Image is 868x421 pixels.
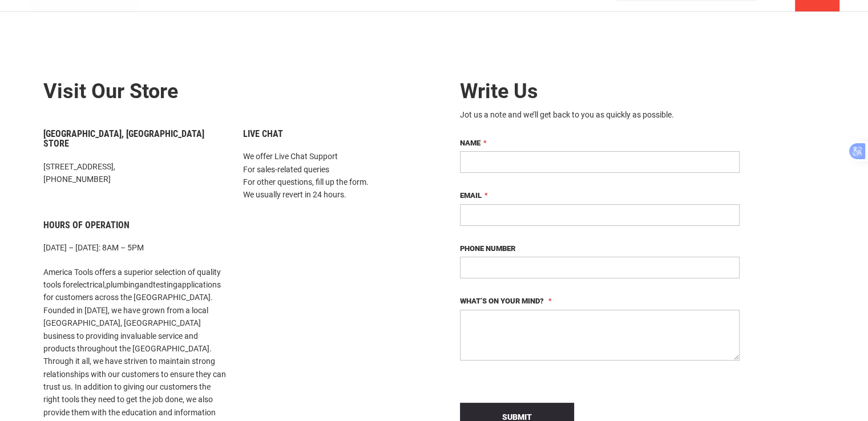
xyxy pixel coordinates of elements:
[243,150,426,201] p: We offer Live Chat Support For sales-related queries For other questions, fill up the form. We us...
[460,297,544,305] span: What’s on your mind?
[43,129,226,149] h6: [GEOGRAPHIC_DATA], [GEOGRAPHIC_DATA] Store
[460,191,482,200] span: Email
[43,160,226,186] p: [STREET_ADDRESS], [PHONE_NUMBER]
[243,129,426,139] h6: Live Chat
[106,280,139,289] a: plumbing
[460,109,740,120] div: Jot us a note and we’ll get back to you as quickly as possible.
[73,280,104,289] a: electrical
[460,79,538,103] span: Write Us
[460,244,515,253] span: Phone Number
[153,280,177,289] a: testing
[43,80,426,103] h2: Visit our store
[43,241,226,254] p: [DATE] – [DATE]: 8AM – 5PM
[43,220,226,230] h6: Hours of Operation
[460,139,481,147] span: Name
